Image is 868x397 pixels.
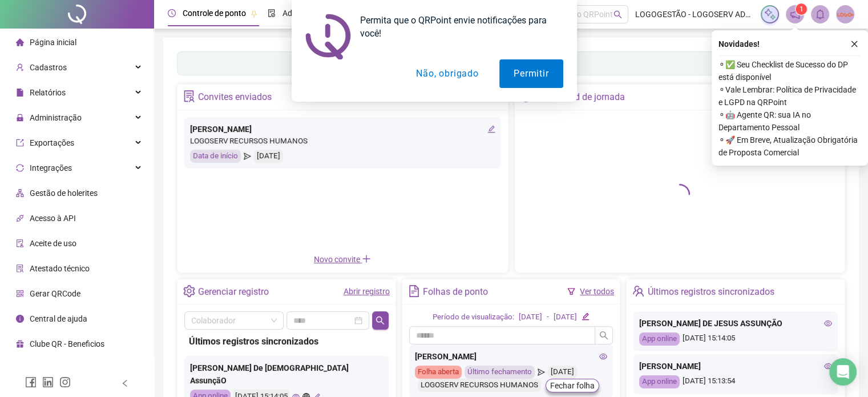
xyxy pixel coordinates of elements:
[16,290,24,298] span: qrcode
[639,332,680,346] div: App online
[351,14,563,40] div: Permita que o QRPoint envie notificações para você!
[639,375,832,388] div: [DATE] 15:13:54
[829,358,857,386] div: Open Intercom Messenger
[30,289,80,298] span: Gerar QRCode
[376,316,385,325] span: search
[16,264,24,272] span: solution
[415,350,608,363] div: [PERSON_NAME]
[30,264,90,273] span: Atestado técnico
[344,287,390,296] a: Abrir registro
[567,287,575,295] span: filter
[547,311,549,323] div: -
[402,59,492,88] button: Não, obrigado
[582,312,589,320] span: edit
[418,379,541,392] div: LOGOSERV RECURSOS HUMANOS
[465,366,535,379] div: Último fechamento
[824,362,832,370] span: eye
[554,311,577,323] div: [DATE]
[423,282,488,302] div: Folhas de ponto
[433,311,514,323] div: Período de visualização:
[487,125,495,133] span: edit
[314,255,371,264] span: Novo convite
[639,317,832,330] div: [PERSON_NAME] DE JESUS ASSUNÇÃO
[30,214,76,223] span: Acesso à API
[59,376,71,388] span: instagram
[632,285,644,297] span: team
[718,109,861,134] span: ⚬ 🤖 Agente QR: sua IA no Departamento Pessoal
[42,376,54,388] span: linkedin
[550,379,595,392] span: Fechar folha
[30,239,76,248] span: Aceite de uso
[16,164,24,172] span: sync
[499,59,563,88] button: Permitir
[190,150,241,163] div: Data de início
[30,163,72,173] span: Integrações
[669,184,690,204] span: loading
[254,150,283,163] div: [DATE]
[16,114,24,122] span: lock
[198,282,269,302] div: Gerenciar registro
[16,139,24,147] span: export
[599,352,607,360] span: eye
[599,331,608,340] span: search
[16,239,24,247] span: audit
[16,340,24,348] span: gift
[519,311,542,323] div: [DATE]
[25,376,37,388] span: facebook
[244,150,251,163] span: send
[16,214,24,222] span: api
[190,135,495,147] div: LOGOSERV RECURSOS HUMANOS
[30,113,82,122] span: Administração
[548,366,577,379] div: [DATE]
[408,285,420,297] span: file-text
[30,189,98,198] span: Gestão de holerites
[190,362,383,387] div: [PERSON_NAME] De [DEMOGRAPHIC_DATA] AssunçãO
[121,379,129,387] span: left
[30,339,104,348] span: Clube QR - Beneficios
[718,134,861,159] span: ⚬ 🚀 Em Breve, Atualização Obrigatória de Proposta Comercial
[546,379,599,392] button: Fechar folha
[538,366,545,379] span: send
[30,314,87,323] span: Central de ajuda
[415,366,462,379] div: Folha aberta
[190,123,495,135] div: [PERSON_NAME]
[639,332,832,346] div: [DATE] 15:14:05
[183,285,195,297] span: setting
[639,360,832,372] div: [PERSON_NAME]
[189,334,384,348] div: Últimos registros sincronizados
[16,189,24,197] span: apartment
[580,287,614,296] a: Ver todos
[639,375,680,388] div: App online
[824,319,832,327] span: eye
[16,315,24,323] span: info-circle
[30,138,74,147] span: Exportações
[305,14,351,59] img: notification icon
[648,282,774,302] div: Últimos registros sincronizados
[362,254,371,263] span: plus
